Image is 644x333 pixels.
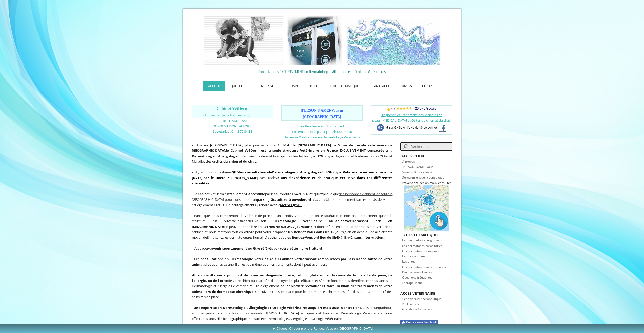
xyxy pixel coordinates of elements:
[192,170,393,185] span: avec de
[402,243,442,248] span: Les dermatoses parasitaires
[192,273,393,283] strong: déterminer la cause de la maladie de peau, de l'allergie, ou de l'otite
[248,192,265,196] strong: accessible
[404,181,419,185] a: rovenance
[192,213,393,224] span: - Parce que nous comprenons la volonté de prendre un Rendez-Vous quand on le souhaite, et non pas...
[288,230,344,234] strong: un Rendez-Vous dans les 15 jours
[192,192,393,202] a: des personnes viennent de toute la [GEOGRAPHIC_DATA] pour consulter
[201,113,263,117] span: La Dermatologie Vétérinaire au Quotidien
[286,235,385,240] strong: les Rendez-Vous ont lieu de 8h40 à 18h40, sans interruption..
[402,264,446,269] a: Les dermatoses auto-immunes
[387,107,436,112] span: 👉
[192,192,393,202] span: ,
[256,219,261,223] span: ou
[193,273,295,277] strong: Une consultation a pour but de poser un diagnostic précis
[372,113,443,123] a: Diagnostic et Traitement des Maladies de peau,
[192,273,393,299] span: - , et donc, de votre chien ou chat, afin d'employer les plus efficaces et sûrs en fonction des d...
[315,197,327,202] span: cabinet
[192,175,393,186] strong: 25 ans d'expérience et de pratique exclusive dans ces différentes spécialités.
[192,170,393,180] span: en semaine et le [DATE]
[402,259,416,264] a: Les otites
[311,154,334,158] b: , et l'Otologie
[237,311,262,315] a: congrès annuels
[225,81,253,91] a: QUESTIONS
[192,230,393,240] span: bien en deçà du délai d'attente moyen de chez les dermatologues humains
[300,197,311,202] span: devant
[261,219,262,223] span: s
[192,143,393,153] strong: Sud-Est de [GEOGRAPHIC_DATA], à 5 mn de l'école vétérinaire de [GEOGRAPHIC_DATA]
[400,291,435,296] strong: ACCES VETERINAIRE
[192,68,452,75] a: Consultations EXCLUSIVEMENT en Dermatologie, Allergologie et Otologie Vétérinaires
[402,275,432,280] span: Questions fréquentes
[301,108,343,119] span: [PERSON_NAME]-Vous en [GEOGRAPHIC_DATA]
[207,235,217,240] a: 3 mois
[264,224,312,229] strong: 24 heures sur 24, 7 jours sur 7
[192,192,393,207] span: - Le Cabinet VetDerm est par les autoroutes A4 et A86, ce qui explique que et un Le stationnement...
[355,170,362,174] a: aire
[192,257,193,261] span: -
[305,81,323,91] a: BLOG
[397,81,417,91] a: DIVERS
[224,159,256,164] strong: du chien et du chat
[299,124,344,128] a: Sur Rendez-vous Uniquement
[245,170,268,174] a: consultations
[402,307,432,312] a: Agenda de formation
[238,170,244,174] strong: des
[301,109,343,119] a: [PERSON_NAME]-Vous en [GEOGRAPHIC_DATA]
[229,224,263,229] span: peuvent donc être pris
[213,129,252,134] span: Secrétariat : 01 43 76 84 38
[192,213,393,240] p: (
[257,197,327,202] span: parking Gratuit se trouve le
[192,148,393,158] b: France EXCLUSIVEMENT consacrée à la Dermatologie, l'Allergologie
[218,118,247,123] a: [STREET_ADDRESS]
[287,305,306,310] b: Vétérinaire
[214,124,251,128] a: 94700 MAISONS ALFORT
[213,246,323,251] strong: venir spontanément ou être référés par votre vétérinaire traitant.
[402,159,415,164] a: A propos
[402,270,432,274] span: Dermatoses diverses
[284,135,360,139] a: Dernières Publications en Dermatologie Vétérinaire
[400,142,452,151] input: Search
[417,81,441,91] a: CONTACT
[402,270,432,274] a: Dermatoses diverses
[402,248,439,253] a: Les dermatoses fongiques
[192,219,393,229] span: sont pris en [GEOGRAPHIC_DATA]
[231,170,238,174] strong: QUE
[402,297,441,301] span: Fiche de suivi thérapeutique
[192,305,193,310] span: -
[241,219,256,223] span: Rendez-V
[204,262,331,267] span: si vous en avez une. Il en est de même pour les traitements dont il peut avoir besoin.
[237,219,262,223] strong: les
[402,181,404,185] span: P
[402,175,446,180] a: Déroulement de la consultation
[192,246,323,251] span: - Vous pouvez
[194,305,286,310] b: Une expertise en Dermatologie, Allergologie et Otologie
[402,265,446,269] span: Les dermatoses auto-immunes
[402,307,432,312] span: Agenda de formation
[381,118,450,123] a: [MEDICAL_DATA] et Otites du chien et du chat
[262,219,361,223] span: en Dermatologie Vétérinaire au VetDerm
[306,305,361,310] b: s'acquiert mais aussi s'entretient
[351,224,357,229] span: des
[216,106,248,111] span: Cabinet VetDerm
[226,148,229,153] strong: le
[215,316,263,321] a: veille bibliographique mensuelle
[283,81,305,91] a: CHARTE
[419,181,451,185] span: des animaux consultés
[292,129,352,134] span: En semaine et le [DATE] de 8h40 à 18h40
[192,257,393,267] b: sont remboursées par l'assurance santé de votre animal,
[400,320,438,325] button: Connexion à Facebook
[402,165,433,169] a: [PERSON_NAME]-vous
[280,203,302,207] a: Métro Ligne 8
[253,81,283,91] a: RENDEZ-VOUS
[300,170,320,174] a: Allergologie
[402,281,423,285] span: Thérapeutique
[361,305,385,310] span: . C'est pourquoi
[272,327,373,330] span: ► Cliquez ICI pour prendre Rendez-Vous en [GEOGRAPHIC_DATA]
[272,230,287,234] span: proposer
[402,259,416,264] span: Les otites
